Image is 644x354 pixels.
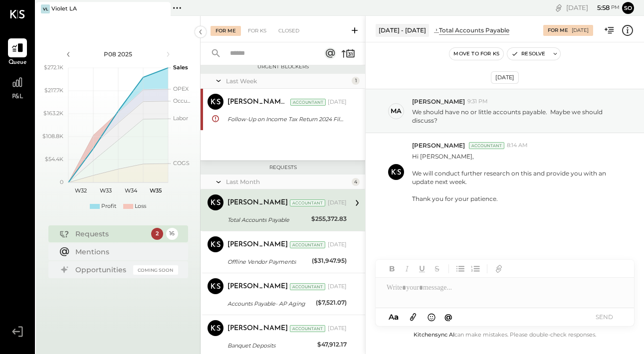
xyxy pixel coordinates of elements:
[243,26,271,36] div: For KS
[44,64,63,71] text: $272.1K
[8,58,27,67] span: Queue
[492,262,505,275] button: Add URL
[227,282,288,292] div: [PERSON_NAME]
[12,93,23,102] span: P&L
[454,262,467,275] button: Unordered List
[412,152,625,203] p: Hi [PERSON_NAME], We will conduct further research on this and provide you with an update next we...
[290,199,325,206] div: Accountant
[507,48,549,60] button: Resolve
[211,26,241,36] div: For Me
[227,257,309,267] div: Offline Vendor Payments
[441,311,455,323] button: @
[548,27,568,34] div: For Me
[430,262,443,275] button: Strikethrough
[273,26,304,36] div: Closed
[42,133,63,140] text: $108.8K
[316,298,347,308] div: ($7,521.07)
[328,98,347,106] div: [DATE]
[206,63,360,70] div: Urgent Blockers
[328,199,347,207] div: [DATE]
[166,228,178,240] div: 16
[439,26,509,34] div: Total Accounts Payable
[444,312,452,322] span: @
[572,27,589,34] div: [DATE]
[412,141,465,150] span: [PERSON_NAME]
[507,142,528,150] span: 8:14 AM
[206,164,360,171] div: Requests
[227,240,288,250] div: [PERSON_NAME]
[75,229,146,239] div: Requests
[173,115,188,122] text: Labor
[227,341,314,351] div: Banquet Deposits
[227,299,313,309] div: Accounts Payable- AP Aging
[328,325,347,333] div: [DATE]
[449,48,503,60] button: Move to for ks
[133,265,178,275] div: Coming Soon
[386,312,402,323] button: Aa
[226,177,349,186] div: Last Month
[226,77,349,85] div: Last Week
[227,198,288,208] div: [PERSON_NAME]
[469,262,482,275] button: Ordered List
[290,325,325,332] div: Accountant
[290,241,325,248] div: Accountant
[590,3,610,12] span: 5 : 58
[227,215,308,225] div: Total Accounts Payable
[317,340,347,350] div: $47,912.17
[100,187,112,194] text: W33
[75,187,87,194] text: W32
[328,241,347,249] div: [DATE]
[45,156,63,163] text: $54.4K
[173,97,190,104] text: Occu...
[412,108,625,125] p: We should have no or little accounts payable. Maybe we should discuss?
[584,310,624,324] button: SEND
[0,38,34,67] a: Queue
[124,187,137,194] text: W34
[386,262,399,275] button: Bold
[394,312,399,322] span: a
[311,214,347,224] div: $255,372.83
[75,265,128,275] div: Opportunities
[469,142,504,149] div: Accountant
[491,71,519,84] div: [DATE]
[416,262,429,275] button: Underline
[227,97,288,107] div: [PERSON_NAME] R [PERSON_NAME]
[352,77,360,85] div: 1
[227,114,344,124] div: Follow-Up on Income Tax Return 2024 Filing and Required Documents
[401,262,414,275] button: Italic
[412,97,465,106] span: [PERSON_NAME]
[51,5,77,13] div: Violet LA
[622,2,634,14] button: so
[227,324,288,334] div: [PERSON_NAME]
[76,50,161,58] div: P08 2025
[60,178,63,185] text: 0
[101,202,116,210] div: Profit
[150,187,162,194] text: W35
[611,4,620,11] span: pm
[41,4,50,13] div: VL
[290,283,325,290] div: Accountant
[135,202,146,210] div: Loss
[391,106,402,116] div: Ma
[173,160,190,167] text: COGS
[566,3,620,12] div: [DATE]
[554,2,564,13] div: copy link
[0,73,34,102] a: P&L
[467,98,488,106] span: 9:31 PM
[151,228,163,240] div: 2
[352,178,360,186] div: 4
[75,247,173,257] div: Mentions
[312,256,347,266] div: ($31,947.95)
[328,283,347,291] div: [DATE]
[43,110,63,117] text: $163.2K
[173,64,188,71] text: Sales
[376,24,429,36] div: [DATE] - [DATE]
[173,85,189,92] text: OPEX
[290,99,326,106] div: Accountant
[44,87,63,94] text: $217.7K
